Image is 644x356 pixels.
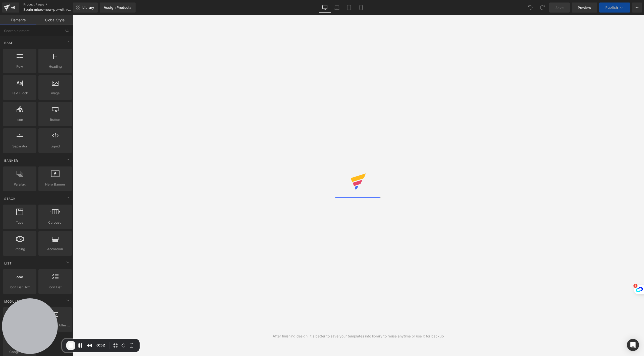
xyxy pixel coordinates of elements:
[537,3,547,13] button: Redo
[331,3,343,13] a: Laptop
[4,158,19,163] span: Banner
[273,333,444,339] div: After finishing design, it's better to save your templates into library to reuse anytime or use i...
[40,117,70,122] span: Button
[5,220,35,225] span: Tabs
[632,3,642,13] button: More
[5,285,35,290] span: Icon List Hoz
[36,15,73,25] a: Global Style
[23,8,72,12] span: Spain micro-new-pp-with-gifts
[23,3,81,7] a: Product Pages
[40,182,70,187] span: Hero Banner
[572,3,597,13] a: Preview
[4,40,14,45] span: Base
[627,339,639,351] div: Open Intercom Messenger
[319,3,331,13] a: Desktop
[73,3,98,13] a: New Library
[5,64,35,69] span: Row
[82,5,94,10] span: Library
[40,285,70,290] span: Icon List
[5,91,35,96] span: Text Block
[40,91,70,96] span: Image
[5,246,35,252] span: Pricing
[10,4,16,11] div: v6
[343,3,355,13] a: Tablet
[2,3,19,13] a: v6
[355,3,367,13] a: Mobile
[525,3,535,13] button: Undo
[5,182,35,187] span: Parallax
[5,117,35,122] span: Icon
[555,5,564,10] span: Save
[599,3,630,13] button: Publish
[40,246,70,252] span: Accordion
[40,220,70,225] span: Carousel
[40,144,70,149] span: Liquid
[605,6,618,10] span: Publish
[578,5,591,10] span: Preview
[4,261,12,266] span: List
[5,144,35,149] span: Separator
[40,64,70,69] span: Heading
[104,6,132,10] div: Assign Products
[4,196,16,201] span: Stack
